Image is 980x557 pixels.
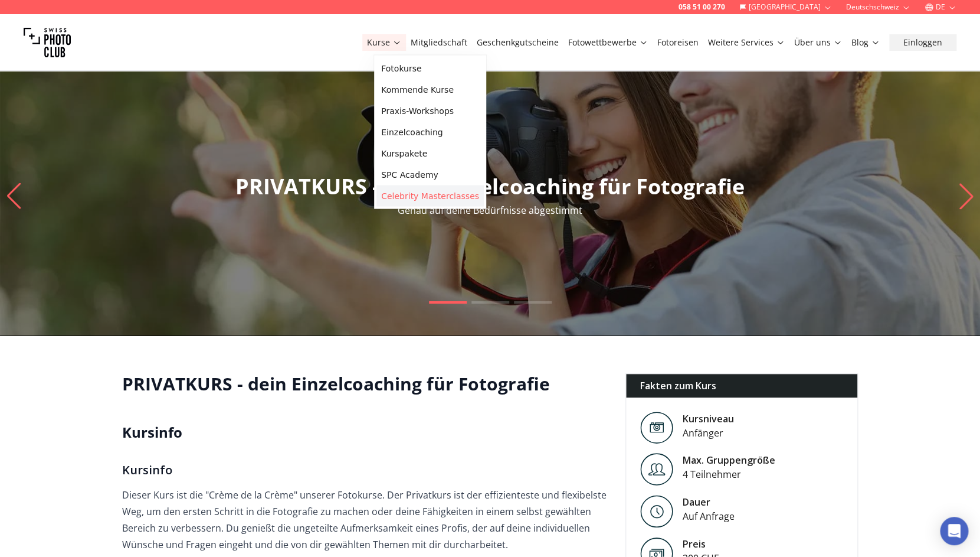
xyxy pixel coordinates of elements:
button: Einloggen [889,34,956,51]
button: Fotoreisen [653,34,703,51]
a: Weitere Services [708,37,785,48]
img: Level [640,453,673,486]
a: Geschenkgutscheine [477,37,559,48]
div: Anfänger [683,426,734,440]
a: Fotokurse [376,58,484,79]
a: Fotowettbewerbe [568,37,648,48]
div: Open Intercom Messenger [940,517,968,545]
a: Blog [851,37,880,48]
a: Kommende Kurse [376,79,484,100]
button: Kurse [362,34,406,51]
a: Mitgliedschaft [411,37,467,48]
a: Einzelcoaching [376,122,484,143]
button: Blog [847,34,884,51]
div: Fakten zum Kurs [626,374,858,398]
div: Auf Anfrage [683,509,735,523]
button: Mitgliedschaft [406,34,472,51]
div: Preis [683,537,719,551]
p: Dieser Kurs ist die "Crème de la Crème" unserer Fotokurse. Der Privatkurs ist der effizienteste u... [122,487,607,553]
h2: Kursinfo [122,423,607,442]
h3: Kursinfo [122,461,607,480]
button: Geschenkgutscheine [472,34,563,51]
a: Kurspakete [376,143,484,164]
a: SPC Academy [376,164,484,185]
div: 4 Teilnehmer [683,467,775,481]
div: Kursniveau [683,412,734,426]
button: Über uns [789,34,847,51]
div: Max. Gruppengröße [683,453,775,467]
a: Praxis-Workshops [376,100,484,122]
button: Weitere Services [703,34,789,51]
img: Level [640,412,673,444]
a: Fotoreisen [657,37,699,48]
h1: PRIVATKURS - dein Einzelcoaching für Fotografie [122,373,607,395]
a: Celebrity Masterclasses [376,185,484,207]
a: Kurse [367,37,401,48]
img: Swiss photo club [24,19,71,66]
img: Level [640,495,673,527]
a: 058 51 00 270 [679,2,725,12]
button: Fotowettbewerbe [563,34,653,51]
div: Dauer [683,495,735,509]
a: Über uns [794,37,842,48]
